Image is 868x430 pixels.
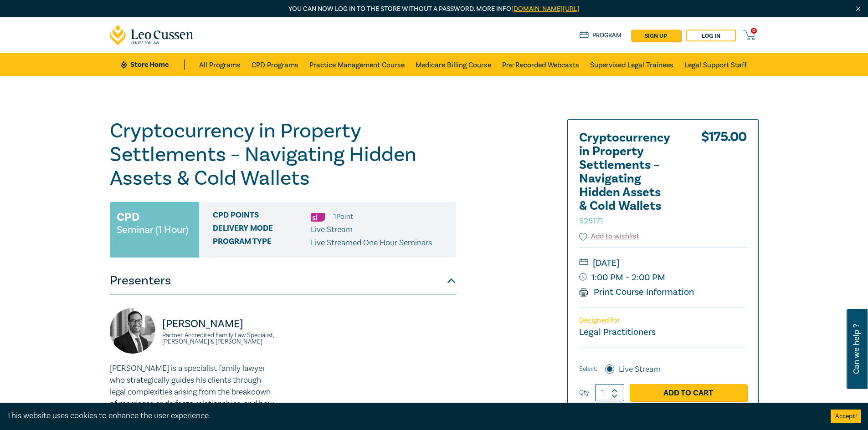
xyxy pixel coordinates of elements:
[213,224,311,236] span: Delivery Mode
[117,209,139,225] h3: CPD
[511,5,580,13] a: [DOMAIN_NAME][URL]
[311,237,432,249] p: Live Streamed One Hour Seminars
[110,4,759,14] p: You can now log in to the store without a password. More info
[579,316,747,325] p: Designed for
[199,53,241,76] a: All Programs
[213,237,311,249] span: Program type
[334,211,353,223] li: 1 Point
[631,30,681,41] a: sign up
[117,225,188,234] small: Seminar (1 Hour)
[121,60,184,70] a: Store Home
[854,5,862,13] img: Close
[751,28,757,34] span: 0
[213,211,311,223] span: CPD Points
[579,216,603,226] small: S25171
[579,326,656,338] small: Legal Practitioners
[579,231,640,242] button: Add to wishlist
[630,384,747,401] a: Add to Cart
[162,317,277,331] p: [PERSON_NAME]
[579,131,679,227] h2: Cryptocurrency in Property Settlements – Navigating Hidden Assets & Cold Wallets
[311,224,353,235] span: Live Stream
[579,256,747,270] small: [DATE]
[595,384,624,401] input: 1
[110,308,155,354] img: https://s3.ap-southeast-2.amazonaws.com/leo-cussen-store-production-content/Contacts/Byron%20Leon...
[110,363,277,422] p: [PERSON_NAME] is a specialist family lawyer who strategically guides his clients through legal co...
[110,267,456,294] button: Presenters
[162,332,277,345] small: Partner, Accredited Family Law Specialist, [PERSON_NAME] & [PERSON_NAME]
[852,314,861,384] span: Can we help ?
[580,30,622,40] a: Program
[701,131,747,231] div: $ 175.00
[684,53,747,76] a: Legal Support Staff
[831,410,861,423] button: Accept cookies
[311,213,325,222] img: Substantive Law
[502,53,579,76] a: Pre-Recorded Webcasts
[579,364,597,374] span: Select:
[416,53,491,76] a: Medicare Billing Course
[7,410,817,422] div: This website uses cookies to enhance the user experience.
[252,53,298,76] a: CPD Programs
[309,53,405,76] a: Practice Management Course
[579,388,589,398] label: Qty
[110,119,456,190] h1: Cryptocurrency in Property Settlements – Navigating Hidden Assets & Cold Wallets
[590,53,673,76] a: Supervised Legal Trainees
[579,270,747,285] small: 1:00 PM - 2:00 PM
[619,364,661,375] label: Live Stream
[579,286,694,298] a: Print Course Information
[686,30,736,41] a: Log in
